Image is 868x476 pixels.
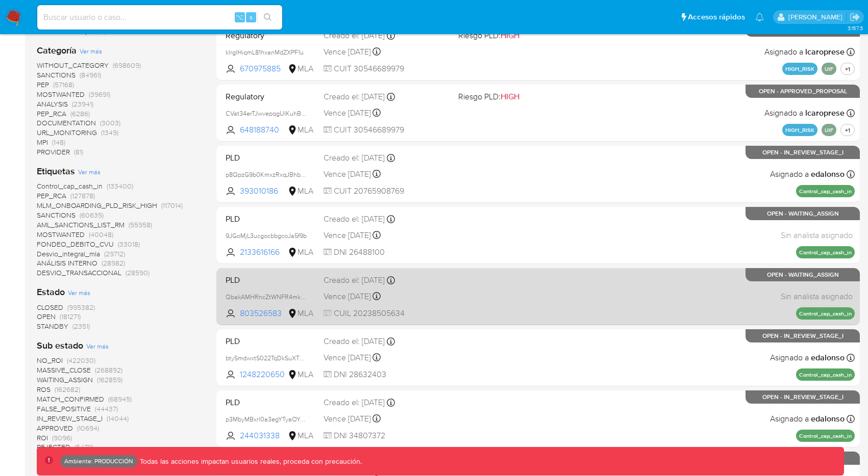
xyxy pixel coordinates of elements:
button: search-icon [257,10,278,24]
a: Salir [850,12,860,22]
p: Ambiente: PRODUCCIÓN [64,459,133,463]
span: 3.157.3 [848,24,863,32]
span: ⌥ [236,12,243,22]
p: mauro.ibarra@mercadolibre.com [788,12,846,22]
input: Buscar usuario o caso... [37,11,282,24]
p: Todas las acciones impactan usuarios reales, proceda con precaución. [137,457,362,466]
span: Accesos rápidos [688,12,745,22]
a: Notificaciones [755,13,764,21]
span: s [250,12,253,22]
